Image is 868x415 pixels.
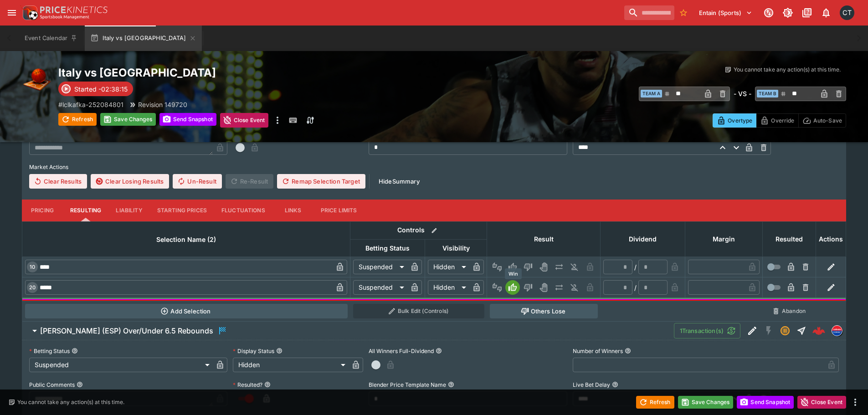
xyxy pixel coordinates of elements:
img: lclkafka [832,326,842,336]
button: HideSummary [373,174,425,189]
span: Re-Result [226,174,273,189]
button: Event Calendar [19,26,83,51]
button: Save Changes [678,396,734,409]
button: Abandon [765,304,813,318]
img: Sportsbook Management [40,15,89,19]
th: Dividend [601,221,685,256]
span: Betting Status [355,243,420,254]
button: 1Transaction(s) [674,323,740,338]
button: Live Bet Delay [612,381,618,388]
p: All Winners Full-Dividend [369,347,434,355]
button: more [850,397,861,408]
p: Betting Status [29,347,70,355]
button: Un-Result [173,174,221,189]
button: Resulted? [264,381,271,388]
button: Liability [108,200,149,221]
button: Betting Status [72,348,78,354]
button: Clear Results [29,174,87,189]
button: Lose [521,280,535,295]
span: Team A [641,90,662,97]
button: Cameron Tarver [837,3,857,23]
button: Close Event [797,396,846,409]
button: Starting Prices [150,200,214,221]
div: Suspended [29,358,213,372]
button: Eliminated In Play [567,260,582,274]
button: Italy vs [GEOGRAPHIC_DATA] [85,26,201,51]
input: search [624,5,674,20]
button: Win [505,260,520,274]
button: Win [505,280,520,295]
button: All Winners Full-Dividend [436,348,442,354]
p: Number of Winners [573,347,623,355]
button: Save Changes [100,113,156,126]
div: Hidden [428,260,469,274]
button: Others Lose [490,304,598,318]
h2: Copy To Clipboard [58,66,452,80]
button: Send Snapshot [159,113,216,126]
button: Clear Losing Results [91,174,169,189]
p: Started -02:38:15 [74,84,128,94]
button: Close Event [220,113,269,128]
p: Blender Price Template Name [369,381,446,389]
th: Result [487,221,601,256]
div: Cameron Tarver [840,5,854,20]
button: Bulk edit [428,225,440,236]
button: Select Tenant [693,5,758,20]
div: Win [505,268,522,280]
div: Suspended [353,280,407,295]
a: fc836e44-2e5a-4ebd-b762-c400ec0825ff [810,322,828,340]
button: Pricing [22,200,63,221]
div: Suspended [353,260,407,274]
div: fc836e44-2e5a-4ebd-b762-c400ec0825ff [812,324,825,337]
p: Auto-Save [813,116,842,125]
img: logo-cerberus--red.svg [812,324,825,337]
button: [PERSON_NAME] (ESP) Over/Under 6.5 Rebounds [22,322,674,340]
h6: - VS - [734,89,751,98]
button: Lose [521,260,535,274]
button: Refresh [636,396,674,409]
th: Actions [816,221,846,256]
span: 10 [28,264,37,270]
button: Straight [793,323,810,339]
p: Public Comments [29,381,75,389]
label: Market Actions [29,160,839,174]
p: Live Bet Delay [573,381,610,389]
button: Links [272,200,313,221]
button: Display Status [276,348,282,354]
p: Display Status [233,347,274,355]
p: Copy To Clipboard [58,100,123,109]
span: 20 [27,284,37,291]
p: You cannot take any action(s) at this time. [17,398,124,406]
button: Number of Winners [625,348,631,354]
button: Overtype [713,113,756,128]
div: / [634,283,637,292]
button: Documentation [799,5,815,21]
button: Resulting [63,200,108,221]
button: more [272,113,283,128]
span: Visibility [432,243,480,254]
h6: [PERSON_NAME] (ESP) Over/Under 6.5 Rebounds [40,326,213,336]
button: Not Set [490,280,504,295]
button: Fluctuations [214,200,272,221]
button: Refresh [58,113,97,126]
button: Not Set [490,260,504,274]
p: You cannot take any action(s) at this time. [734,66,841,74]
p: Resulted? [233,381,262,389]
button: Connected to PK [760,5,777,21]
button: Override [756,113,798,128]
button: Push [552,280,566,295]
button: Void [536,260,551,274]
button: Blender Price Template Name [448,381,454,388]
button: Public Comments [77,381,83,388]
button: Add Selection [25,304,348,318]
button: Bulk Edit (Controls) [353,304,484,318]
div: Hidden [233,358,349,372]
button: Push [552,260,566,274]
img: PriceKinetics [40,6,108,13]
button: Notifications [818,5,834,21]
div: Start From [713,113,846,128]
button: Send Snapshot [737,396,794,409]
button: Eliminated In Play [567,280,582,295]
button: Toggle light/dark mode [780,5,796,21]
